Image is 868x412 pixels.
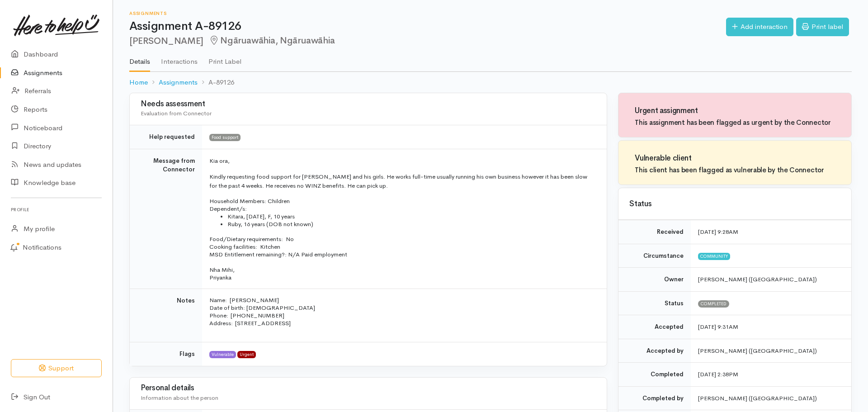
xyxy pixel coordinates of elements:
[618,363,691,387] td: Completed
[618,339,691,363] td: Accepted by
[208,46,241,71] a: Print Label
[130,149,202,289] td: Message from Connector
[618,315,691,339] td: Accepted
[209,35,335,46] span: Ngāruawāhia, Ngāruawāhia
[618,244,691,268] td: Circumstance
[130,342,202,366] td: Flags
[129,77,148,88] a: Home
[698,275,817,283] span: [PERSON_NAME] ([GEOGRAPHIC_DATA])
[141,394,218,402] span: Information about the person
[698,323,738,331] time: [DATE] 9:31AM
[209,296,596,319] p: Name: [PERSON_NAME] Date of birth: [DEMOGRAPHIC_DATA] Phone: [PHONE_NUMBER]
[237,351,256,358] span: Urgent
[209,243,596,258] p: Cooking facilities: Kitchen MSD Entitlement remaining?: N/A Paid employment
[629,200,840,208] h3: Status
[209,172,596,190] p: Kindly requesting food support for [PERSON_NAME] and his girls. He works full-time usually runnin...
[129,72,852,93] nav: breadcrumb
[618,386,691,410] td: Completed by
[11,359,102,378] button: Support
[635,119,830,127] h4: This assignment has been flagged as urgent by the Connector
[691,386,851,410] td: [PERSON_NAME] ([GEOGRAPHIC_DATA])
[635,166,824,174] h4: This client has been flagged as vulnerable by the Connector
[129,36,726,46] h2: [PERSON_NAME]
[141,109,212,117] span: Evaluation from Connector
[796,18,849,36] a: Print label
[209,197,596,213] p: Household Members: Children Dependent/s:
[618,268,691,292] td: Owner
[635,154,824,163] h3: Vulnerable client
[726,18,793,36] a: Add interaction
[129,11,726,16] h6: Assignments
[635,107,830,115] h3: Urgent assignment
[227,213,596,220] li: Kitara, [DATE], F, 10 years
[130,289,202,342] td: Notes
[130,125,202,149] td: Help requested
[209,274,596,281] p: Priyanka
[618,291,691,315] td: Status
[161,46,198,71] a: Interactions
[618,220,691,244] td: Received
[209,351,236,358] span: Vulnerable
[209,319,596,327] p: Address: [STREET_ADDRESS]
[209,156,596,166] p: Kia ora,
[141,100,596,109] h3: Needs assessment
[227,220,596,228] li: Ruby, 16 years (DOB not known)
[698,253,730,260] span: Community
[159,77,198,88] a: Assignments
[691,339,851,363] td: [PERSON_NAME] ([GEOGRAPHIC_DATA])
[209,134,241,141] span: Food support
[129,46,150,72] a: Details
[698,228,738,236] time: [DATE] 9:28AM
[141,384,596,393] h3: Personal details
[11,204,102,216] h6: Profile
[198,77,234,88] li: A-89126
[698,370,738,378] time: [DATE] 2:38PM
[209,266,596,274] p: Nha Mihi,
[209,235,596,243] p: Food/Dietary requirements: No
[129,20,726,33] h1: Assignment A-89126
[698,300,729,308] span: Completed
